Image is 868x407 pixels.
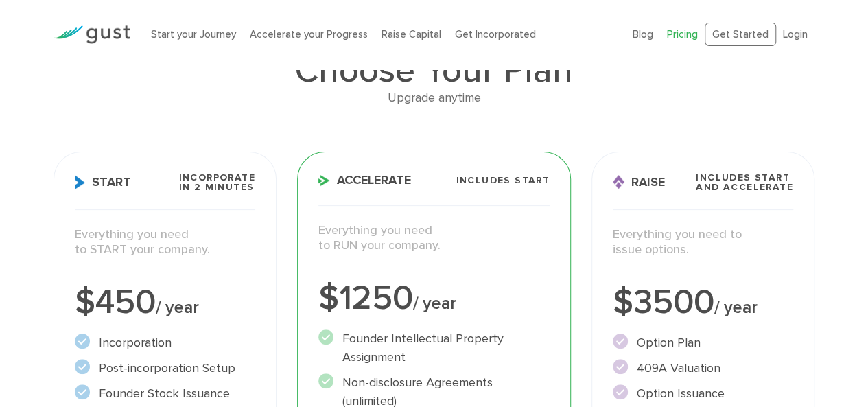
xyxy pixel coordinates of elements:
[613,175,665,189] span: Raise
[156,297,199,318] span: / year
[696,173,793,192] span: Includes START and ACCELERATE
[75,175,85,189] img: Start Icon X2
[613,359,793,377] li: 409A Valuation
[783,28,808,40] a: Login
[54,53,814,89] h1: Choose Your Plan
[75,334,255,352] li: Incorporation
[382,28,441,40] a: Raise Capital
[456,176,550,185] span: Includes START
[413,293,456,314] span: / year
[54,25,130,44] img: Gust Logo
[75,175,131,189] span: Start
[75,359,255,377] li: Post-incorporation Setup
[318,281,550,316] div: $1250
[250,28,368,40] a: Accelerate your Progress
[613,334,793,352] li: Option Plan
[705,23,776,47] a: Get Started
[613,384,793,403] li: Option Issuance
[613,175,624,189] img: Raise Icon
[178,173,255,192] span: Incorporate in 2 Minutes
[613,227,793,258] p: Everything you need to issue options.
[75,227,255,258] p: Everything you need to START your company.
[151,28,236,40] a: Start your Journey
[318,329,550,367] li: Founder Intellectual Property Assignment
[318,175,330,186] img: Accelerate Icon
[613,286,793,320] div: $3500
[54,89,814,108] div: Upgrade anytime
[318,223,550,254] p: Everything you need to RUN your company.
[633,28,653,40] a: Blog
[714,297,758,318] span: / year
[318,174,411,187] span: Accelerate
[455,28,536,40] a: Get Incorporated
[667,28,698,40] a: Pricing
[75,286,255,320] div: $450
